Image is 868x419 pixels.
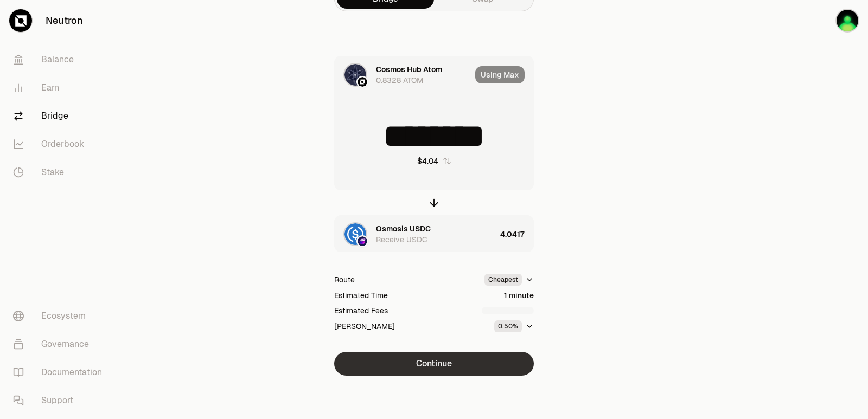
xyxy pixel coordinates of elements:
[494,320,522,332] div: 0.50%
[494,320,534,332] button: 0.50%
[344,64,366,86] img: ATOM Logo
[376,64,442,75] div: Cosmos Hub Atom
[4,158,117,186] a: Stake
[484,274,522,286] div: Cheapest
[4,74,117,102] a: Earn
[335,216,533,253] button: USDC LogoOsmosis LogoOsmosis USDCReceive USDC4.0417
[4,130,117,158] a: Orderbook
[358,236,367,246] img: Osmosis Logo
[334,290,388,301] div: Estimated Time
[504,290,534,301] div: 1 minute
[417,156,451,166] button: $4.04
[335,56,471,93] div: ATOM LogoNeutron LogoCosmos Hub Atom0.8328 ATOM
[4,358,117,386] a: Documentation
[4,102,117,130] a: Bridge
[4,330,117,358] a: Governance
[484,274,534,286] button: Cheapest
[4,46,117,74] a: Balance
[358,77,367,87] img: Neutron Logo
[835,9,859,33] img: sandy mercy
[376,75,423,86] div: 0.8328 ATOM
[4,386,117,415] a: Support
[334,352,534,376] button: Continue
[376,223,431,234] div: Osmosis USDC
[4,302,117,330] a: Ecosystem
[334,305,388,316] div: Estimated Fees
[500,216,533,253] div: 4.0417
[334,274,355,285] div: Route
[335,216,496,253] div: USDC LogoOsmosis LogoOsmosis USDCReceive USDC
[334,321,395,332] div: [PERSON_NAME]
[417,156,438,166] div: $4.04
[344,223,366,245] img: USDC Logo
[376,234,427,245] div: Receive USDC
